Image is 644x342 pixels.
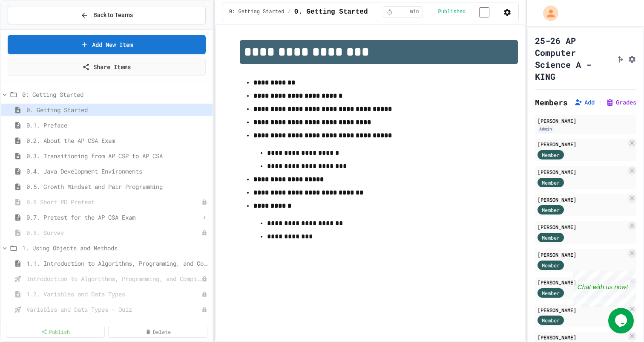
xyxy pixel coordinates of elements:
[542,316,560,324] span: Member
[542,179,560,186] span: Member
[538,125,554,133] div: Admin
[535,96,568,108] h2: Members
[542,151,560,159] span: Member
[229,9,285,15] span: 0: Getting Started
[26,197,201,206] span: 0.6 Short PD Pretest
[538,278,626,286] div: [PERSON_NAME]
[93,11,133,20] span: Back to Teams
[26,228,201,237] span: 0.8. Survey
[538,251,626,258] div: [PERSON_NAME]
[26,105,209,114] span: 0. Getting Started
[538,223,626,231] div: [PERSON_NAME]
[294,7,368,17] span: 0. Getting Started
[26,213,201,222] span: 0.7. Pretest for the AP CSA Exam
[542,206,560,214] span: Member
[606,98,636,107] button: Grades
[6,326,105,338] a: Publish
[26,259,209,268] span: 1.1. Introduction to Algorithms, Programming, and Compilers
[26,167,209,176] span: 0.4. Java Development Environments
[8,35,206,54] a: Add New Item
[8,58,206,76] a: Share Items
[438,9,466,15] span: Published
[108,326,207,338] a: Delete
[26,151,209,160] span: 0.3. Transitioning from AP CSP to AP CSA
[469,7,500,17] input: publish toggle
[538,140,626,148] div: [PERSON_NAME]
[438,6,500,17] div: Content is published and visible to students
[538,117,634,125] div: [PERSON_NAME]
[201,291,207,297] div: Unpublished
[628,53,636,64] button: Assignment Settings
[573,271,635,307] iframe: chat widget
[287,9,290,15] span: /
[201,276,207,282] div: Unpublished
[598,97,602,107] span: |
[201,213,209,222] button: More options
[22,90,209,99] span: 0: Getting Started
[542,234,560,241] span: Member
[538,306,626,314] div: [PERSON_NAME]
[538,333,626,341] div: [PERSON_NAME]
[26,290,201,299] span: 1.2. Variables and Data Types
[542,261,560,269] span: Member
[26,305,201,314] span: Variables and Data Types - Quiz
[26,136,209,145] span: 0.2. About the AP CSA Exam
[8,6,206,24] button: Back to Teams
[22,243,209,252] span: 1. Using Objects and Methods
[574,98,595,107] button: Add
[538,196,626,203] div: [PERSON_NAME]
[535,35,612,82] h1: 25-26 AP Computer Science A - KING
[26,121,209,130] span: 0.1. Preface
[410,9,419,15] span: min
[616,53,624,64] button: Click to see fork details
[201,230,207,236] div: Unpublished
[608,308,635,333] iframe: chat widget
[26,274,201,283] span: Introduction to Algorithms, Programming, and Compilers
[534,3,561,23] div: My Account
[542,289,560,297] span: Member
[201,307,207,313] div: Unpublished
[26,182,209,191] span: 0.5. Growth Mindset and Pair Programming
[538,168,626,176] div: [PERSON_NAME]
[201,199,207,205] div: Unpublished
